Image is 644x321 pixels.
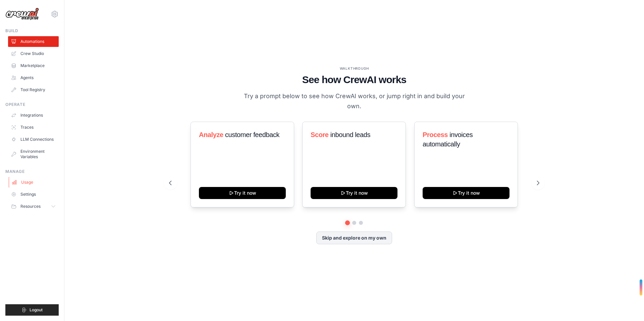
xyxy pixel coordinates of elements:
a: Integrations [8,110,59,121]
span: Analyze [199,131,223,138]
a: Marketplace [8,60,59,71]
button: Try it now [199,187,286,199]
a: LLM Connections [8,134,59,145]
a: Environment Variables [8,146,59,162]
a: Traces [8,122,59,133]
span: Process [423,131,448,138]
span: Score [311,131,329,138]
div: WALKTHROUGH [169,66,539,71]
a: Tool Registry [8,84,59,95]
button: Try it now [311,187,397,199]
span: Logout [30,307,43,313]
span: customer feedback [225,131,279,138]
div: Operate [5,102,59,107]
button: Try it now [423,187,509,199]
button: Skip and explore on my own [316,232,392,244]
span: invoices automatically [423,131,473,148]
span: inbound leads [330,131,370,138]
a: Settings [8,189,59,200]
a: Automations [8,36,59,47]
div: Manage [5,169,59,174]
button: Resources [8,201,59,212]
a: Usage [9,177,59,188]
button: Logout [5,304,59,316]
h1: See how CrewAI works [169,74,539,86]
img: Logo [5,8,39,20]
a: Agents [8,72,59,83]
div: Build [5,28,59,34]
span: Resources [20,204,41,209]
p: Try a prompt below to see how CrewAI works, or jump right in and build your own. [241,91,467,111]
a: Crew Studio [8,48,59,59]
